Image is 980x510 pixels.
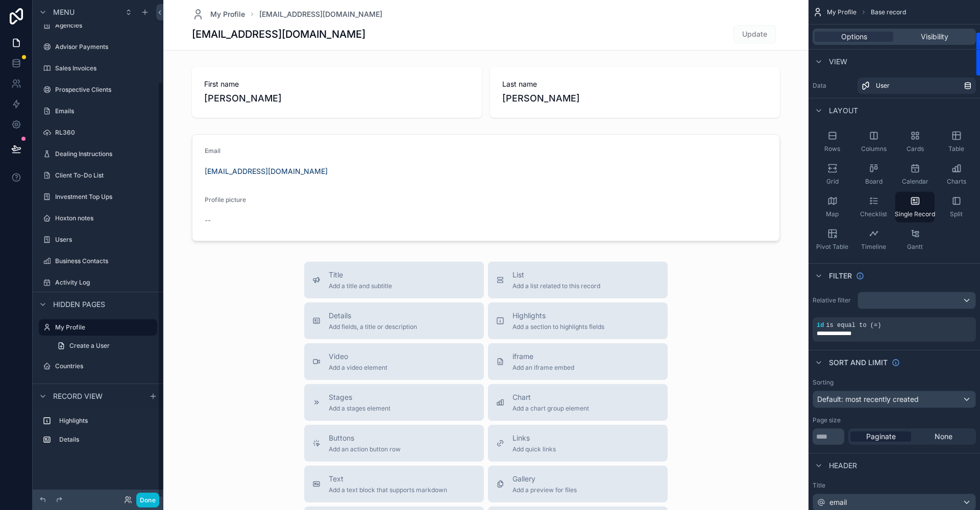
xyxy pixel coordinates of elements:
[39,146,157,162] a: Dealing Instructions
[826,210,839,218] span: Map
[813,296,853,304] label: Relative filter
[826,177,839,186] span: Grid
[906,145,924,153] span: Cards
[813,224,852,255] button: Pivot Table
[817,395,919,403] span: Default: most recently created
[857,78,976,94] a: User
[937,192,976,222] button: Split
[895,192,935,222] button: Single Record
[39,319,157,336] a: My Profile
[192,27,365,41] h1: [EMAIL_ADDRESS][DOMAIN_NAME]
[902,177,928,186] span: Calendar
[937,126,976,157] button: Table
[39,82,157,98] a: Prospective Clients
[813,82,853,90] label: Data
[39,39,157,55] a: Advisor Payments
[895,126,935,157] button: Cards
[824,145,840,153] span: Rows
[813,481,976,490] label: Title
[55,64,155,72] label: Sales Invoices
[829,106,858,116] span: Layout
[55,21,155,30] label: Agencies
[935,431,952,442] span: None
[813,391,976,408] button: Default: most recently created
[55,323,151,331] label: My Profile
[827,8,856,16] span: My Profile
[813,378,834,387] label: Sorting
[948,145,964,153] span: Table
[860,210,887,218] span: Checklist
[895,210,935,218] span: Single Record
[39,274,157,291] a: Activity Log
[39,189,157,205] a: Investment Top Ups
[829,271,852,281] span: Filter
[55,236,155,244] label: Users
[39,17,157,34] a: Agencies
[829,461,857,471] span: Header
[39,210,157,226] a: Hoxton notes
[53,391,103,401] span: Record view
[813,126,852,157] button: Rows
[854,159,893,190] button: Board
[813,192,852,222] button: Map
[192,8,245,20] a: My Profile
[813,416,841,424] label: Page size
[259,9,382,19] a: [EMAIL_ADDRESS][DOMAIN_NAME]
[854,126,893,157] button: Columns
[33,408,163,458] div: scrollable content
[39,253,157,269] a: Business Contacts
[829,358,888,368] span: Sort And Limit
[55,129,155,137] label: RL360
[51,338,157,354] a: Create a User
[876,82,890,90] span: User
[69,342,110,350] span: Create a User
[210,9,245,19] span: My Profile
[55,257,155,265] label: Business Contacts
[871,8,906,16] span: Base record
[55,193,155,201] label: Investment Top Ups
[55,362,155,370] label: Countries
[39,124,157,141] a: RL360
[854,192,893,222] button: Checklist
[39,60,157,76] a: Sales Invoices
[39,103,157,119] a: Emails
[947,177,966,186] span: Charts
[895,159,935,190] button: Calendar
[53,299,105,310] span: Hidden pages
[921,32,948,42] span: Visibility
[59,436,153,444] label: Details
[59,417,153,425] label: Highlights
[826,322,881,329] span: is equal to (=)
[813,159,852,190] button: Grid
[816,243,848,251] span: Pivot Table
[841,32,867,42] span: Options
[136,493,159,507] button: Done
[53,7,75,17] span: Menu
[907,243,923,251] span: Gantt
[55,43,155,51] label: Advisor Payments
[39,167,157,184] a: Client To-Do List
[55,278,155,287] label: Activity Log
[861,243,886,251] span: Timeline
[854,224,893,255] button: Timeline
[861,145,887,153] span: Columns
[55,86,155,94] label: Prospective Clients
[39,358,157,374] a: Countries
[866,431,896,442] span: Paginate
[55,214,155,222] label: Hoxton notes
[829,57,847,67] span: View
[937,159,976,190] button: Charts
[55,150,155,158] label: Dealing Instructions
[39,232,157,248] a: Users
[817,322,824,329] span: id
[895,224,935,255] button: Gantt
[55,107,155,115] label: Emails
[950,210,963,218] span: Split
[55,171,155,180] label: Client To-Do List
[865,177,883,186] span: Board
